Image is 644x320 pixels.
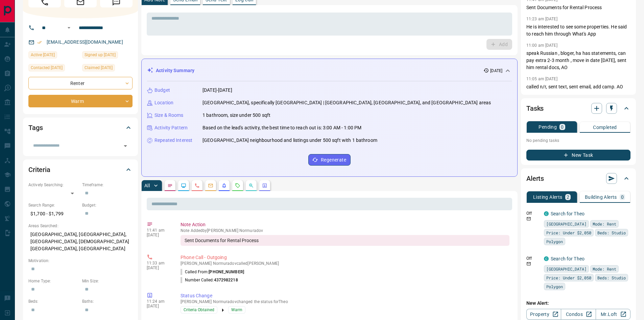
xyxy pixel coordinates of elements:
p: [DATE] [490,68,502,74]
span: Claimed [DATE] [85,64,113,71]
p: speak Russian , bloger, ha has statements, can pay extra 2-3 month , move in date [DATE], sent hi... [526,50,630,71]
a: Search for Theo [551,211,585,216]
svg: Agent Actions [262,183,267,188]
svg: Opportunities [248,183,254,188]
p: Listing Alerts [533,195,563,199]
span: [GEOGRAPHIC_DATA] [546,265,587,272]
p: Building Alerts [585,195,617,199]
p: Location [154,99,173,106]
p: Status Change [181,292,509,299]
div: Tue Apr 29 2025 [82,64,133,73]
span: [PHONE_NUMBER] [209,270,244,274]
p: Note Action [181,221,509,228]
span: Price: Under $2,050 [546,229,591,236]
p: Phone Call - Outgoing [181,254,509,261]
p: Min Size: [82,278,133,284]
span: Criteria Obtained [184,306,214,313]
svg: Email [526,261,531,266]
p: 11:33 am [147,261,170,265]
p: Home Type: [28,278,79,284]
h2: Criteria [28,164,50,175]
svg: Email [526,216,531,221]
h2: Alerts [526,173,544,184]
p: Activity Summary [156,67,194,74]
p: 11:00 am [DATE] [526,43,557,48]
p: Motivation: [28,258,133,264]
span: 4372982218 [214,278,238,282]
p: [GEOGRAPHIC_DATA], specifically [GEOGRAPHIC_DATA] | [GEOGRAPHIC_DATA], [GEOGRAPHIC_DATA], and [GE... [202,99,491,106]
p: $1,700 - $1,799 [28,208,79,219]
div: Sun Aug 10 2025 [28,51,79,61]
button: Regenerate [308,154,351,166]
div: Activity Summary[DATE] [147,64,512,77]
p: All [144,183,150,188]
p: Pending [539,125,557,129]
svg: Calls [194,183,200,188]
span: Mode: Rent [593,220,616,227]
h2: Tasks [526,103,544,114]
p: [GEOGRAPHIC_DATA], [GEOGRAPHIC_DATA], [GEOGRAPHIC_DATA], [DEMOGRAPHIC_DATA][GEOGRAPHIC_DATA], [GE... [28,229,133,254]
button: Open [121,141,130,151]
p: He is interested to see some properties. He said to reach him through What's App [526,23,630,38]
p: 11:05 am [DATE] [526,77,557,81]
div: Warm [28,95,133,107]
p: 11:41 am [147,228,170,233]
div: Alerts [526,170,630,187]
button: Open [65,24,73,32]
p: Called From: [181,269,244,275]
p: [DATE]-[DATE] [202,87,232,94]
p: 2 [567,195,569,199]
div: Sent Documents for Rental Process [181,235,509,246]
p: [PERSON_NAME] Normuradov changed the status for Theo [181,299,509,304]
p: Number Called: [181,277,238,283]
span: Beds: Studio [597,274,626,281]
p: Areas Searched: [28,223,133,229]
p: [GEOGRAPHIC_DATA] neighbourhood and listings under 500 sqft with 1 bathroom [202,137,377,144]
p: Based on the lead's activity, the best time to reach out is: 3:00 AM - 1:00 PM [202,124,361,131]
p: No pending tasks [526,135,630,146]
p: Baths: [82,298,133,304]
button: New Task [526,150,630,161]
a: Search for Theo [551,256,585,261]
div: Criteria [28,162,133,178]
div: Renter [28,77,133,89]
a: Property [526,309,561,320]
a: Mr.Loft [596,309,630,320]
span: Signed up [DATE] [85,51,116,58]
p: Search Range: [28,202,79,208]
a: Condos [561,309,596,320]
p: Budget [154,87,170,94]
span: Polygon [546,283,563,290]
span: Warm [231,306,242,313]
p: [DATE] [147,265,170,270]
span: Contacted [DATE] [31,64,63,71]
p: Size & Rooms [154,112,184,119]
div: Mon Apr 28 2025 [82,51,133,61]
h2: Tags [28,122,43,133]
p: 11:23 am [DATE] [526,17,557,21]
p: Activity Pattern [154,124,188,131]
p: Sent Documents for Rental Process [526,4,630,11]
p: Off [526,210,540,216]
div: condos.ca [544,211,549,216]
div: condos.ca [544,256,549,261]
p: [DATE] [147,304,170,308]
span: Mode: Rent [593,265,616,272]
a: [EMAIL_ADDRESS][DOMAIN_NAME] [47,39,123,45]
svg: Emails [208,183,213,188]
p: New Alert: [526,300,630,307]
svg: Lead Browsing Activity [181,183,186,188]
span: [GEOGRAPHIC_DATA] [546,220,587,227]
div: Tasks [526,100,630,116]
p: 1 bathroom, size under 500 sqft [202,112,270,119]
svg: Requests [235,183,240,188]
p: Completed [593,125,617,130]
p: 0 [621,195,624,199]
span: Beds: Studio [597,229,626,236]
svg: Listing Alerts [221,183,227,188]
p: Repeated Interest [154,137,192,144]
p: called n/r, sent text, sent email, add camp. AO [526,83,630,90]
svg: Email Verified [37,40,42,45]
span: Price: Under $2,050 [546,274,591,281]
p: Actively Searching: [28,182,79,188]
